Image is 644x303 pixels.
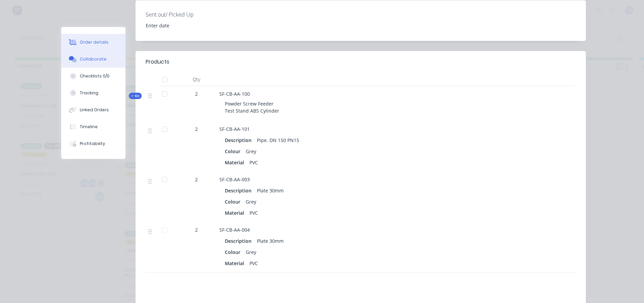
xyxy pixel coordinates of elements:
div: PVC [247,208,261,218]
div: Pipe. DN 150 PN15 [254,135,302,145]
div: Description [225,135,254,145]
button: Order details [61,34,125,51]
button: Linked Orders [61,101,125,118]
div: Colour [225,146,243,156]
div: PVC [247,158,261,167]
div: Checklists 0/0 [80,73,110,79]
span: SF-CB-AA-101 [219,126,250,132]
button: Tracking [61,85,125,101]
div: Material [225,258,247,268]
button: Profitability [61,135,125,152]
span: 2 [195,125,198,133]
div: PVC [247,258,261,268]
span: SF-CB-AA-004 [219,227,250,233]
div: Products [146,58,169,66]
div: Colour [225,247,243,257]
div: Material [225,158,247,167]
span: 2 [195,90,198,97]
div: Collaborate [80,56,106,62]
button: Kit [129,93,142,99]
button: Collaborate [61,51,125,68]
div: Grey [243,197,259,207]
div: Order details [80,39,109,45]
div: Linked Orders [80,107,109,113]
span: 2 [195,176,198,183]
div: Grey [243,247,259,257]
div: Plate 30mm [254,186,286,195]
div: Description [225,236,254,246]
div: Timeline [80,124,98,130]
label: Sent out/ Picked Up [146,10,230,19]
div: Plate 30mm [254,236,286,246]
button: Timeline [61,118,125,135]
span: Powder Screw Feeder Test Stand ABS Cylinder [225,100,279,114]
span: SF-CB-AA-003 [219,176,250,183]
div: Tracking [80,90,98,96]
div: Material [225,208,247,218]
span: SF-CB-AA-100 [219,91,250,97]
input: Enter date [141,20,225,30]
button: Checklists 0/0 [61,68,125,85]
span: 2 [195,226,198,233]
div: Grey [243,146,259,156]
div: Profitability [80,141,105,147]
div: Description [225,186,254,195]
div: Qty [176,73,217,86]
div: Colour [225,197,243,207]
span: Kit [131,93,140,98]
